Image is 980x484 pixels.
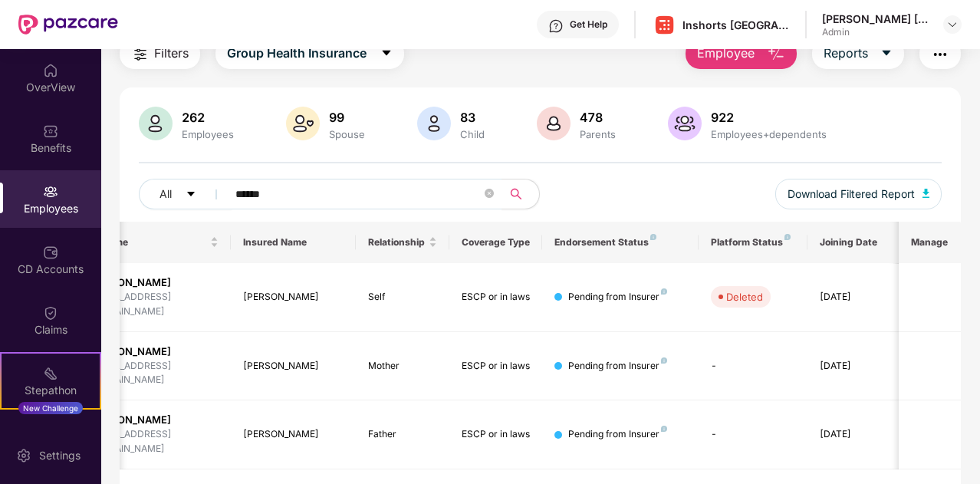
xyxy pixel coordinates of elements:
th: Insured Name [231,222,356,263]
th: Joining Date [807,222,901,263]
span: close-circle [485,187,494,202]
div: [PERSON_NAME] [89,275,219,290]
div: Settings [35,448,85,463]
span: Group Health Insurance [227,44,367,63]
img: svg+xml;base64,PHN2ZyB4bWxucz0iaHR0cDovL3d3dy53My5vcmcvMjAwMC9zdmciIHdpZHRoPSI4IiBoZWlnaHQ9IjgiIH... [661,288,667,295]
span: Employee [697,44,755,63]
div: ESCP or in laws [462,427,531,442]
div: Get Help [570,18,607,31]
div: [PERSON_NAME] [89,344,219,359]
img: svg+xml;base64,PHN2ZyB4bWxucz0iaHR0cDovL3d3dy53My5vcmcvMjAwMC9zdmciIHdpZHRoPSI4IiBoZWlnaHQ9IjgiIH... [784,234,791,240]
div: Parents [577,128,619,140]
span: caret-down [880,47,893,61]
div: 83 [457,110,488,125]
img: svg+xml;base64,PHN2ZyB4bWxucz0iaHR0cDovL3d3dy53My5vcmcvMjAwMC9zdmciIHdpZHRoPSIyNCIgaGVpZ2h0PSIyNC... [931,45,949,64]
div: [PERSON_NAME] [89,413,219,427]
div: [DATE] [820,427,889,442]
div: ESCP or in laws [462,290,531,305]
img: New Pazcare Logo [18,15,118,35]
span: Employee Name [56,236,207,249]
img: svg+xml;base64,PHN2ZyB4bWxucz0iaHR0cDovL3d3dy53My5vcmcvMjAwMC9zdmciIHhtbG5zOnhsaW5rPSJodHRwOi8vd3... [922,189,930,198]
img: svg+xml;base64,PHN2ZyB4bWxucz0iaHR0cDovL3d3dy53My5vcmcvMjAwMC9zdmciIHhtbG5zOnhsaW5rPSJodHRwOi8vd3... [767,45,785,64]
div: Spouse [326,128,368,140]
img: svg+xml;base64,PHN2ZyB4bWxucz0iaHR0cDovL3d3dy53My5vcmcvMjAwMC9zdmciIHhtbG5zOnhsaW5rPSJodHRwOi8vd3... [286,107,320,140]
span: caret-down [186,189,196,201]
img: svg+xml;base64,PHN2ZyBpZD0iQ2xhaW0iIHhtbG5zPSJodHRwOi8vd3d3LnczLm9yZy8yMDAwL3N2ZyIgd2lkdGg9IjIwIi... [43,305,58,321]
span: caret-down [380,47,393,61]
div: Deleted [726,289,763,305]
button: search [502,179,540,209]
th: Manage [899,222,961,263]
td: - [699,332,807,401]
div: Admin [822,26,929,38]
img: svg+xml;base64,PHN2ZyBpZD0iRHJvcGRvd24tMzJ4MzIiIHhtbG5zPSJodHRwOi8vd3d3LnczLm9yZy8yMDAwL3N2ZyIgd2... [946,18,959,31]
button: Filters [120,38,200,69]
div: Employees [179,128,237,140]
button: Employee [686,38,797,69]
div: 478 [577,110,619,125]
span: Reports [824,44,868,63]
th: Employee Name [44,222,231,263]
button: Allcaret-down [139,179,232,209]
div: Inshorts [GEOGRAPHIC_DATA] Advertising And Services Private Limited [682,18,790,32]
span: Filters [154,44,189,63]
div: 922 [708,110,830,125]
td: - [699,400,807,469]
img: svg+xml;base64,PHN2ZyB4bWxucz0iaHR0cDovL3d3dy53My5vcmcvMjAwMC9zdmciIHdpZHRoPSI4IiBoZWlnaHQ9IjgiIH... [650,234,656,240]
img: svg+xml;base64,PHN2ZyB4bWxucz0iaHR0cDovL3d3dy53My5vcmcvMjAwMC9zdmciIHdpZHRoPSI4IiBoZWlnaHQ9IjgiIH... [661,357,667,364]
img: svg+xml;base64,PHN2ZyBpZD0iSG9tZSIgeG1sbnM9Imh0dHA6Ly93d3cudzMub3JnLzIwMDAvc3ZnIiB3aWR0aD0iMjAiIG... [43,63,58,78]
div: Mother [368,359,437,374]
div: 99 [326,110,368,125]
div: Pending from Insurer [568,427,667,442]
img: svg+xml;base64,PHN2ZyBpZD0iQmVuZWZpdHMiIHhtbG5zPSJodHRwOi8vd3d3LnczLm9yZy8yMDAwL3N2ZyIgd2lkdGg9Ij... [43,123,58,139]
span: Download Filtered Report [788,186,915,202]
div: 262 [179,110,237,125]
div: ESCP or in laws [462,359,531,374]
div: [PERSON_NAME] [243,290,344,305]
img: svg+xml;base64,PHN2ZyB4bWxucz0iaHR0cDovL3d3dy53My5vcmcvMjAwMC9zdmciIHhtbG5zOnhsaW5rPSJodHRwOi8vd3... [139,107,173,140]
span: Relationship [368,236,426,249]
span: All [159,186,172,202]
div: [PERSON_NAME] [243,359,344,374]
img: svg+xml;base64,PHN2ZyBpZD0iU2V0dGluZy0yMHgyMCIgeG1sbnM9Imh0dHA6Ly93d3cudzMub3JnLzIwMDAvc3ZnIiB3aW... [16,448,31,463]
img: svg+xml;base64,PHN2ZyBpZD0iRW1wbG95ZWVzIiB4bWxucz0iaHR0cDovL3d3dy53My5vcmcvMjAwMC9zdmciIHdpZHRoPS... [43,184,58,199]
div: [DATE] [820,290,889,305]
button: Download Filtered Report [775,179,942,209]
div: Father [368,427,437,442]
img: svg+xml;base64,PHN2ZyBpZD0iSGVscC0zMngzMiIgeG1sbnM9Imh0dHA6Ly93d3cudzMub3JnLzIwMDAvc3ZnIiB3aWR0aD... [548,18,564,34]
div: [DATE] [820,359,889,374]
div: [EMAIL_ADDRESS][DOMAIN_NAME] [89,359,219,388]
div: [EMAIL_ADDRESS][DOMAIN_NAME] [89,290,219,319]
button: Reportscaret-down [812,38,904,69]
img: svg+xml;base64,PHN2ZyB4bWxucz0iaHR0cDovL3d3dy53My5vcmcvMjAwMC9zdmciIHdpZHRoPSIyMSIgaGVpZ2h0PSIyMC... [43,366,58,381]
img: svg+xml;base64,PHN2ZyB4bWxucz0iaHR0cDovL3d3dy53My5vcmcvMjAwMC9zdmciIHhtbG5zOnhsaW5rPSJodHRwOi8vd3... [417,107,451,140]
div: Pending from Insurer [568,359,667,374]
span: search [502,188,531,200]
div: [EMAIL_ADDRESS][DOMAIN_NAME] [89,427,219,456]
div: Endorsement Status [554,236,686,249]
div: Child [457,128,488,140]
img: svg+xml;base64,PHN2ZyB4bWxucz0iaHR0cDovL3d3dy53My5vcmcvMjAwMC9zdmciIHdpZHRoPSI4IiBoZWlnaHQ9IjgiIH... [661,426,667,432]
div: [PERSON_NAME] [243,427,344,442]
div: New Challenge [18,402,83,414]
img: svg+xml;base64,PHN2ZyB4bWxucz0iaHR0cDovL3d3dy53My5vcmcvMjAwMC9zdmciIHhtbG5zOnhsaW5rPSJodHRwOi8vd3... [668,107,702,140]
img: svg+xml;base64,PHN2ZyB4bWxucz0iaHR0cDovL3d3dy53My5vcmcvMjAwMC9zdmciIHhtbG5zOnhsaW5rPSJodHRwOi8vd3... [537,107,571,140]
button: Group Health Insurancecaret-down [215,38,404,69]
img: svg+xml;base64,PHN2ZyB4bWxucz0iaHR0cDovL3d3dy53My5vcmcvMjAwMC9zdmciIHdpZHRoPSIyNCIgaGVpZ2h0PSIyNC... [131,45,150,64]
div: [PERSON_NAME] [PERSON_NAME] [822,12,929,26]
span: close-circle [485,189,494,198]
div: Stepathon [2,383,100,398]
div: Platform Status [711,236,795,249]
div: Employees+dependents [708,128,830,140]
img: svg+xml;base64,PHN2ZyBpZD0iQ0RfQWNjb3VudHMiIGRhdGEtbmFtZT0iQ0QgQWNjb3VudHMiIHhtbG5zPSJodHRwOi8vd3... [43,245,58,260]
th: Coverage Type [449,222,543,263]
img: Inshorts%20Logo.png [653,14,676,36]
div: Self [368,290,437,305]
div: Pending from Insurer [568,290,667,305]
th: Relationship [356,222,449,263]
